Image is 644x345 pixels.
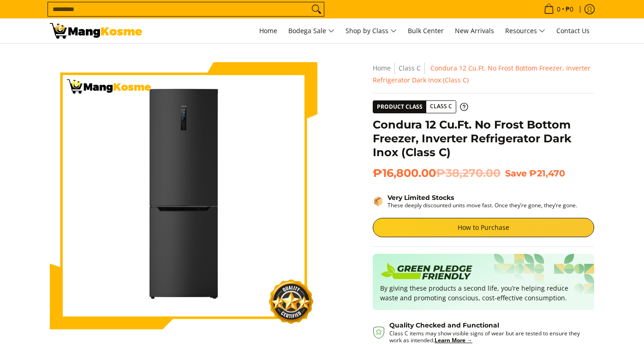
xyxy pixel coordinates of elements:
a: Bodega Sale [284,18,339,43]
button: Search [309,2,324,16]
a: Contact Us [552,18,594,43]
a: Resources [501,18,550,43]
span: • [541,4,576,14]
span: Save [505,168,527,179]
h1: Condura 12 Cu.Ft. No Frost Bottom Freezer, Inverter Refrigerator Dark Inox (Class C) [373,118,594,159]
p: By giving these products a second life, you’re helping reduce waste and promoting conscious, cost... [380,283,587,303]
span: Product Class [373,101,426,113]
span: ₱16,800.00 [373,166,501,180]
a: Learn More → [435,336,472,344]
a: Bulk Center [403,18,448,43]
del: ₱38,270.00 [436,166,501,180]
strong: Quality Checked and Functional [389,321,499,329]
a: Home [373,64,391,72]
a: Home [255,18,282,43]
a: Shop by Class [341,18,401,43]
nav: Breadcrumbs [373,62,594,86]
strong: Very Limited Stocks [388,193,454,202]
img: Condura 12 Cu. Ft. Bottom Freezer Inverter Ref (Class C) l Mang Kosme [50,23,142,39]
span: ₱0 [564,6,575,12]
p: These deeply discounted units move fast. Once they’re gone, they’re gone. [388,202,577,209]
a: Class C [399,64,421,72]
span: Home [259,26,277,35]
p: Class C items may show visible signs of wear but are tested to ensure they work as intended. [389,330,585,344]
nav: Main Menu [151,18,594,43]
a: How to Purchase [373,218,594,237]
img: condura-no-frost-inverter-bottom-freezer-refrigerator-9-cubic-feet-class-c-mang-kosme [50,62,317,329]
span: 0 [555,6,562,12]
span: Bodega Sale [288,25,334,37]
span: Class C [426,101,456,112]
span: Condura 12 Cu.Ft. No Frost Bottom Freezer, Inverter Refrigerator Dark Inox (Class C) [373,64,590,84]
a: New Arrivals [450,18,499,43]
span: Bulk Center [408,26,444,35]
a: Product Class Class C [373,100,468,113]
span: Contact Us [556,26,590,35]
span: ₱21,470 [529,168,565,179]
span: New Arrivals [455,26,494,35]
img: Badge sustainability green pledge friendly [380,261,472,283]
span: Resources [505,25,545,37]
span: Shop by Class [346,25,397,37]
